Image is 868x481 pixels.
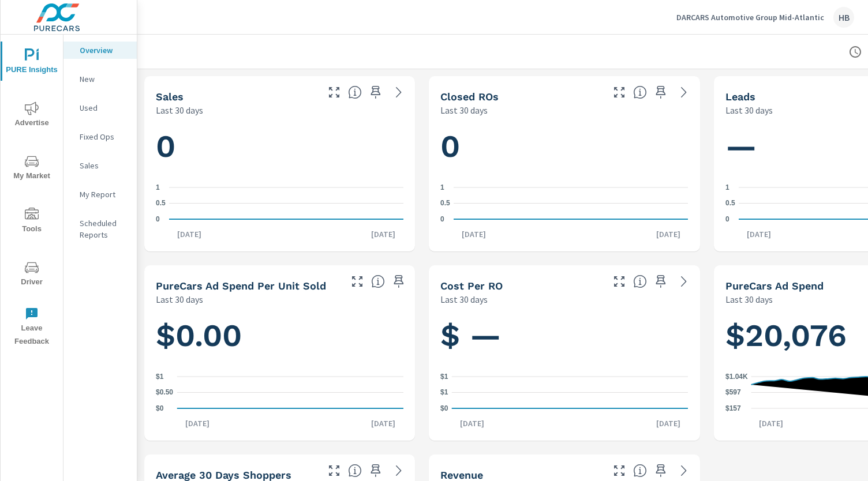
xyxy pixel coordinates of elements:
h1: 0 [440,127,688,166]
text: $1.04K [725,373,748,381]
p: [DATE] [648,418,689,429]
div: Scheduled Reports [63,215,137,243]
span: Save this to your personalized report [390,272,408,291]
p: [DATE] [363,228,403,240]
p: Sales [80,160,128,171]
button: Make Fullscreen [325,83,343,102]
p: Last 30 days [725,103,773,117]
text: 0 [725,215,729,223]
text: $157 [725,404,741,412]
div: Overview [63,42,137,59]
span: Total sales revenue over the selected date range. [Source: This data is sourced from the dealer’s... [633,464,647,478]
text: 1 [440,183,444,191]
p: Fixed Ops [80,131,128,142]
p: Last 30 days [440,292,488,306]
span: Save this to your personalized report [652,272,670,291]
span: Driver [4,261,59,289]
button: Make Fullscreen [610,461,628,480]
a: See more details in report [675,461,693,480]
p: [DATE] [751,418,791,429]
p: Last 30 days [440,103,488,117]
span: Save this to your personalized report [366,461,385,480]
span: Tools [4,208,59,236]
div: nav menu [1,35,63,353]
div: Fixed Ops [63,128,137,145]
text: $597 [725,389,741,397]
h5: Cost per RO [440,280,503,292]
p: [DATE] [452,418,492,429]
p: [DATE] [363,418,403,429]
button: Make Fullscreen [610,272,628,291]
span: Leave Feedback [4,307,59,348]
p: Last 30 days [156,103,203,117]
text: $0 [156,404,164,412]
span: PURE Insights [4,48,59,77]
a: See more details in report [675,83,693,102]
text: 1 [156,183,160,191]
span: My Market [4,155,59,183]
text: 0.5 [725,200,735,208]
p: Last 30 days [156,292,203,306]
h5: PureCars Ad Spend [725,280,824,292]
p: Last 30 days [725,292,773,306]
text: 0.5 [440,200,450,208]
span: Average cost incurred by the dealership from each Repair Order closed over the selected date rang... [633,275,647,288]
div: Sales [63,157,137,174]
p: New [80,73,128,85]
h1: 0 [156,127,403,166]
p: Used [80,102,128,114]
text: 1 [725,183,729,191]
div: My Report [63,186,137,203]
span: A rolling 30 day total of daily Shoppers on the dealership website, averaged over the selected da... [348,464,362,478]
button: Make Fullscreen [348,272,366,291]
h1: $ — [440,316,688,355]
text: 0.5 [156,200,166,208]
text: $1 [156,373,164,381]
h5: Average 30 Days Shoppers [156,469,291,481]
div: New [63,70,137,88]
h1: $0.00 [156,316,403,355]
div: Used [63,99,137,117]
span: Advertise [4,102,59,130]
text: 0 [440,215,444,223]
span: Average cost of advertising per each vehicle sold at the dealer over the selected date range. The... [371,275,385,288]
h5: Revenue [440,469,483,481]
p: [DATE] [454,228,494,240]
span: Number of Repair Orders Closed by the selected dealership group over the selected time range. [So... [633,85,647,99]
text: $1 [440,389,448,397]
span: Save this to your personalized report [652,461,670,480]
a: See more details in report [390,83,408,102]
a: See more details in report [675,272,693,291]
p: [DATE] [739,228,779,240]
text: $0.50 [156,389,173,397]
button: Make Fullscreen [325,461,343,480]
text: $0 [440,404,448,412]
p: Scheduled Reports [80,217,128,240]
text: 0 [156,215,160,223]
span: Save this to your personalized report [652,83,670,102]
text: $1 [440,373,448,381]
a: See more details in report [390,461,408,480]
h5: Sales [156,91,184,103]
h5: PureCars Ad Spend Per Unit Sold [156,280,326,292]
h5: Leads [725,91,755,103]
p: My Report [80,189,128,200]
span: Save this to your personalized report [366,83,385,102]
div: HB [833,7,854,28]
h5: Closed ROs [440,91,499,103]
p: [DATE] [169,228,209,240]
p: DARCARS Automotive Group Mid-Atlantic [676,12,824,22]
button: Make Fullscreen [610,83,628,102]
p: [DATE] [648,228,689,240]
p: Overview [80,44,128,56]
p: [DATE] [177,418,218,429]
span: Number of vehicles sold by the dealership over the selected date range. [Source: This data is sou... [348,85,362,99]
